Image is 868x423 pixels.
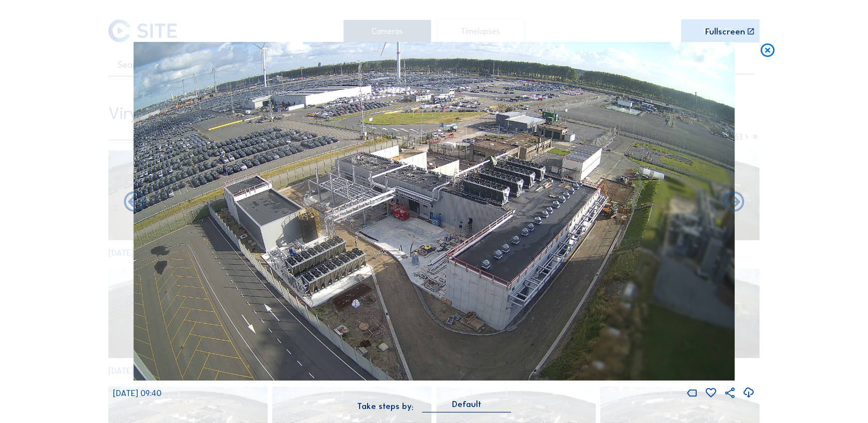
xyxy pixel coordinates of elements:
[705,27,745,36] div: Fullscreen
[452,400,481,409] div: Default
[722,190,747,215] i: Back
[423,400,511,412] div: Default
[357,402,414,411] div: Take steps by:
[113,388,161,398] span: [DATE] 09:40
[122,190,147,215] i: Forward
[133,42,735,381] img: Image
